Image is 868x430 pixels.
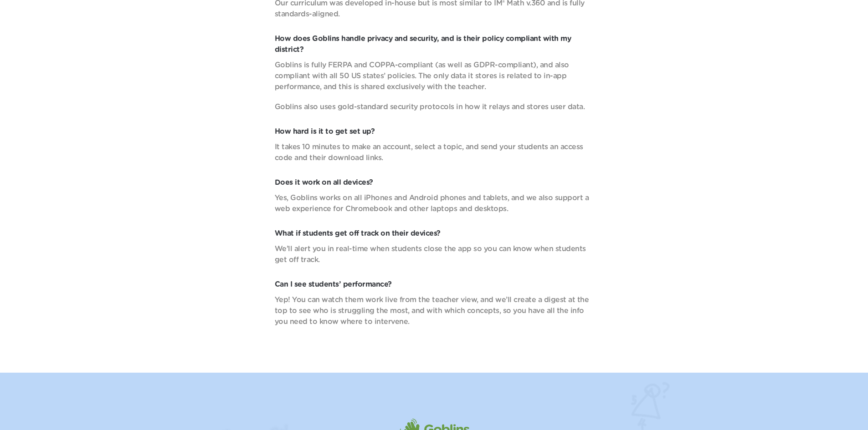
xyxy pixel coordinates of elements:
[275,177,594,188] p: Does it work on all devices?
[275,279,594,290] p: Can I see students’ performance?
[275,228,594,239] p: What if students get off track on their devices?
[275,192,594,214] p: Yes, Goblins works on all iPhones and Android phones and tablets, and we also support a web exper...
[275,101,594,112] p: Goblins also uses gold-standard security protocols in how it relays and stores user data.
[275,60,594,92] p: Goblins is fully FERPA and COPPA-compliant (as well as GDPR-compliant), and also compliant with a...
[275,33,594,55] p: How does Goblins handle privacy and security, and is their policy compliant with my district?
[275,294,594,327] p: Yep! You can watch them work live from the teacher view, and we’ll create a digest at the top to ...
[275,243,594,265] p: We’ll alert you in real-time when students close the app so you can know when students get off tr...
[275,142,594,163] p: It takes 10 minutes to make an account, select a topic, and send your students an access code and...
[275,126,594,137] p: How hard is it to get set up?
